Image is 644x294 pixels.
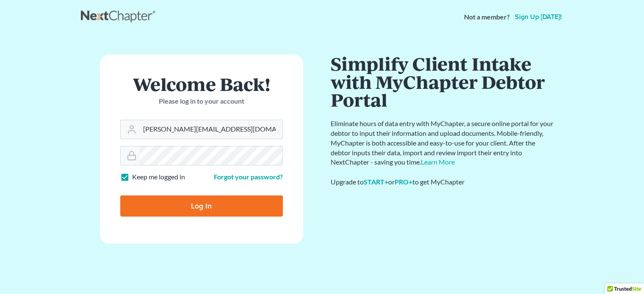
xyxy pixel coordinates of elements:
a: Forgot your password? [214,173,283,181]
input: Email Address [140,120,282,139]
p: Eliminate hours of data entry with MyChapter, a secure online portal for your debtor to input the... [331,119,555,167]
p: Please log in to your account [120,96,283,106]
div: Upgrade to or to get MyChapter [331,177,555,187]
a: START+ [364,178,388,186]
a: Sign up [DATE]! [513,14,564,20]
a: PRO+ [395,178,412,186]
h1: Simplify Client Intake with MyChapter Debtor Portal [331,55,555,109]
label: Keep me logged in [132,172,185,182]
a: Learn More [421,158,455,166]
strong: Not a member? [464,12,510,22]
input: Log In [120,195,283,217]
h1: Welcome Back! [120,75,283,93]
